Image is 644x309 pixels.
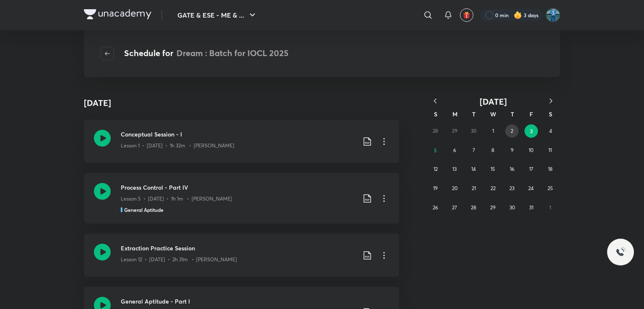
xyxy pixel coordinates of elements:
button: October 3, 2025 [525,124,538,138]
abbr: October 15, 2025 [491,166,495,172]
button: October 7, 2025 [467,144,480,157]
abbr: October 11, 2025 [548,147,552,153]
h4: Schedule for [124,47,288,60]
h3: General Aptitude - Part I [121,297,356,306]
h3: Conceptual Session - I [121,130,356,139]
button: October 13, 2025 [448,162,461,176]
button: [DATE] [444,96,542,107]
abbr: October 10, 2025 [529,147,533,153]
abbr: October 24, 2025 [528,185,534,191]
a: Conceptual Session - ILesson 1 • [DATE] • 1h 32m • [PERSON_NAME] [84,120,399,163]
abbr: Tuesday [472,110,475,118]
button: October 12, 2025 [429,162,442,176]
abbr: Thursday [511,110,514,118]
abbr: October 6, 2025 [453,147,456,153]
button: October 26, 2025 [429,201,442,214]
abbr: October 5, 2025 [434,147,437,154]
abbr: October 8, 2025 [491,147,494,153]
button: October 11, 2025 [543,144,557,157]
abbr: Friday [530,110,533,118]
abbr: October 14, 2025 [471,166,476,172]
abbr: October 23, 2025 [509,185,514,191]
button: October 20, 2025 [448,182,461,195]
p: Lesson 1 • [DATE] • 1h 32m • [PERSON_NAME] [121,142,234,149]
button: October 6, 2025 [448,144,461,157]
button: October 14, 2025 [467,162,480,176]
button: October 15, 2025 [486,162,500,176]
a: Company Logo [84,9,151,21]
abbr: October 1, 2025 [492,128,494,134]
button: October 16, 2025 [505,162,519,176]
h4: [DATE] [84,97,111,109]
button: October 31, 2025 [525,201,538,214]
a: Process Control - Part IVLesson 5 • [DATE] • 1h 1m • [PERSON_NAME]General Aptitude [84,173,399,224]
abbr: October 9, 2025 [511,147,514,153]
button: October 4, 2025 [544,124,557,138]
abbr: October 2, 2025 [511,128,513,134]
abbr: Monday [452,110,457,118]
img: ttu [615,247,626,257]
abbr: October 28, 2025 [471,204,476,211]
abbr: October 31, 2025 [529,204,533,211]
abbr: October 17, 2025 [529,166,533,172]
button: October 21, 2025 [467,182,480,195]
abbr: October 12, 2025 [434,166,438,172]
button: October 2, 2025 [505,124,519,138]
span: [DATE] [480,96,507,107]
p: Lesson 12 • [DATE] • 2h 31m • [PERSON_NAME] [121,256,237,263]
span: Dream : Batch for IOCL 2025 [177,47,288,59]
abbr: October 22, 2025 [491,185,496,191]
button: October 28, 2025 [467,201,480,214]
abbr: Saturday [549,110,552,118]
button: October 27, 2025 [448,201,461,214]
button: GATE & ESE - ME & ... [172,7,262,23]
p: Lesson 5 • [DATE] • 1h 1m • [PERSON_NAME] [121,195,232,203]
abbr: October 4, 2025 [549,128,552,134]
button: October 25, 2025 [543,182,557,195]
button: October 1, 2025 [486,124,500,138]
abbr: October 3, 2025 [530,128,533,134]
abbr: October 25, 2025 [548,185,553,191]
img: streak [514,11,522,19]
abbr: October 21, 2025 [472,185,476,191]
abbr: October 18, 2025 [548,166,553,172]
button: October 17, 2025 [525,162,538,176]
button: October 23, 2025 [505,182,519,195]
button: October 24, 2025 [525,182,538,195]
h3: Extraction Practice Session [121,244,356,252]
abbr: October 27, 2025 [452,204,457,211]
abbr: October 13, 2025 [452,166,457,172]
button: October 10, 2025 [525,144,538,157]
img: Company Logo [84,9,151,19]
button: October 8, 2025 [486,144,500,157]
button: avatar [460,8,473,22]
abbr: October 7, 2025 [473,147,475,153]
button: October 22, 2025 [486,182,500,195]
button: October 5, 2025 [429,144,442,157]
h5: General Aptitude [124,206,164,214]
button: October 18, 2025 [543,162,557,176]
abbr: October 26, 2025 [433,204,438,211]
a: Extraction Practice SessionLesson 12 • [DATE] • 2h 31m • [PERSON_NAME] [84,234,399,277]
abbr: October 19, 2025 [433,185,438,191]
abbr: October 30, 2025 [509,204,515,211]
img: Hqsan javed [546,8,560,22]
abbr: Sunday [434,110,437,118]
abbr: October 16, 2025 [510,166,514,172]
abbr: October 20, 2025 [452,185,457,191]
abbr: October 29, 2025 [490,204,496,211]
button: October 19, 2025 [429,182,442,195]
button: October 30, 2025 [505,201,519,214]
button: October 9, 2025 [505,144,519,157]
img: avatar [463,11,470,19]
button: October 29, 2025 [486,201,500,214]
abbr: Wednesday [490,110,496,118]
h3: Process Control - Part IV [121,183,356,192]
